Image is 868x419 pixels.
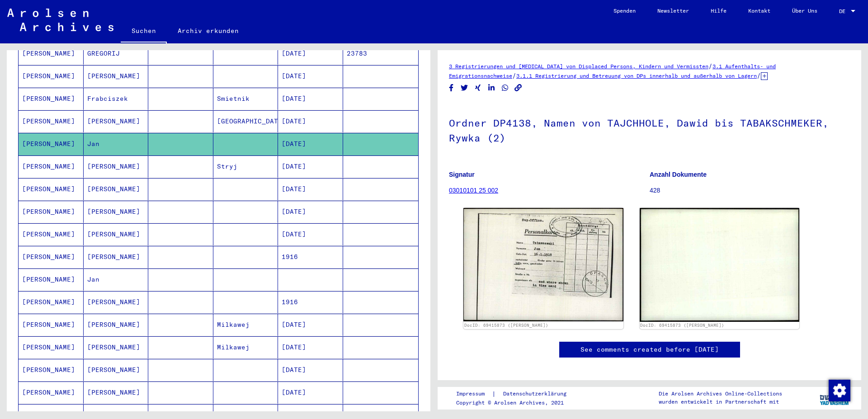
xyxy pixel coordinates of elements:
mat-cell: [GEOGRAPHIC_DATA] [213,110,278,132]
a: Impressum [456,389,492,399]
a: Suchen [121,20,167,43]
mat-cell: [PERSON_NAME] [19,155,84,178]
mat-cell: Jan [84,133,149,155]
mat-cell: Stryj [213,155,278,178]
mat-cell: 1916 [278,291,343,313]
mat-cell: [PERSON_NAME] [19,42,84,65]
span: / [708,62,712,70]
mat-cell: [DATE] [278,201,343,223]
mat-cell: 23783 [343,42,419,65]
mat-cell: [DATE] [278,110,343,132]
mat-cell: Jan [84,268,149,291]
mat-cell: [PERSON_NAME] [84,381,149,404]
img: 001.jpg [463,208,623,321]
img: Arolsen_neg.svg [7,9,113,31]
p: Die Arolsen Archives Online-Collections [659,390,782,398]
a: Archiv erkunden [167,20,250,42]
mat-cell: [DATE] [278,359,343,381]
mat-cell: [DATE] [278,155,343,178]
mat-cell: [DATE] [278,336,343,358]
img: yv_logo.png [818,386,852,409]
mat-cell: [PERSON_NAME] [84,359,149,381]
p: Copyright © Arolsen Archives, 2021 [456,399,577,407]
mat-cell: Frabciszek [84,88,149,110]
mat-cell: [PERSON_NAME] [84,65,149,87]
mat-cell: [PERSON_NAME] [19,314,84,336]
mat-cell: Milkawej [213,314,278,336]
mat-cell: [PERSON_NAME] [19,359,84,381]
p: 428 [650,186,850,195]
mat-cell: [PERSON_NAME] [19,178,84,200]
mat-cell: [PERSON_NAME] [19,110,84,132]
mat-cell: [PERSON_NAME] [84,291,149,313]
mat-cell: [PERSON_NAME] [84,110,149,132]
button: Share on Twitter [460,82,469,94]
mat-cell: [DATE] [278,381,343,404]
span: DE [839,8,849,14]
b: Anzahl Dokumente [650,171,707,178]
mat-cell: 1916 [278,246,343,268]
mat-cell: [PERSON_NAME] [84,223,149,245]
mat-cell: [DATE] [278,178,343,200]
mat-cell: [PERSON_NAME] [84,314,149,336]
a: DocID: 69415873 ([PERSON_NAME]) [464,323,548,328]
img: Zustimmung ändern [829,380,850,401]
div: | [456,389,577,399]
mat-cell: [PERSON_NAME] [19,336,84,358]
mat-cell: [PERSON_NAME] [84,178,149,200]
mat-cell: [PERSON_NAME] [19,223,84,245]
mat-cell: [PERSON_NAME] [19,201,84,223]
mat-cell: [PERSON_NAME] [19,381,84,404]
mat-cell: [PERSON_NAME] [19,291,84,313]
a: 3.1.1 Registrierung und Betreuung von DPs innerhalb und außerhalb von Lagern [516,72,757,79]
button: Share on Facebook [447,82,456,94]
img: 002.jpg [640,208,800,321]
span: / [757,71,761,80]
b: Signatur [449,171,475,178]
span: / [512,71,516,80]
a: Datenschutzerklärung [496,389,577,399]
mat-cell: [PERSON_NAME] [84,155,149,178]
mat-cell: [PERSON_NAME] [19,268,84,291]
mat-cell: [DATE] [278,223,343,245]
a: 03010101 25 002 [449,187,498,194]
a: See comments created before [DATE] [580,345,719,354]
mat-cell: [DATE] [278,65,343,87]
mat-cell: Milkawej [213,336,278,358]
mat-cell: [PERSON_NAME] [19,246,84,268]
button: Share on Xing [473,82,483,94]
mat-cell: [PERSON_NAME] [19,65,84,87]
mat-cell: [DATE] [278,314,343,336]
mat-cell: [DATE] [278,133,343,155]
mat-cell: [PERSON_NAME] [19,88,84,110]
button: Share on LinkedIn [487,82,496,94]
mat-cell: [PERSON_NAME] [84,336,149,358]
a: 3 Registrierungen und [MEDICAL_DATA] von Displaced Persons, Kindern und Vermissten [449,63,708,70]
mat-cell: [PERSON_NAME] [84,246,149,268]
mat-cell: [PERSON_NAME] [84,201,149,223]
mat-cell: GREGORIJ [84,42,149,65]
button: Share on WhatsApp [500,82,510,94]
a: DocID: 69415873 ([PERSON_NAME]) [640,323,724,328]
mat-cell: [PERSON_NAME] [19,133,84,155]
mat-cell: [DATE] [278,88,343,110]
h1: Ordner DP4138, Namen von TAJCHHOLE, Dawid bis TABAKSCHMEKER, Rywka (2) [449,102,850,157]
mat-cell: [DATE] [278,42,343,65]
p: wurden entwickelt in Partnerschaft mit [659,398,782,406]
mat-cell: Smietnik [213,88,278,110]
button: Copy link [514,82,523,94]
